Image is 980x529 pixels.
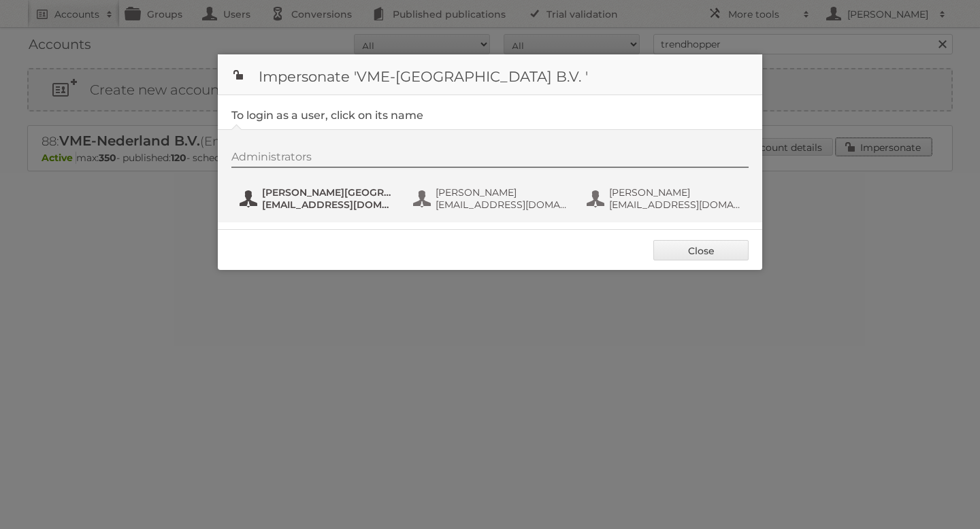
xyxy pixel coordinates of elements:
[238,185,398,212] button: [PERSON_NAME][GEOGRAPHIC_DATA] [EMAIL_ADDRESS][DOMAIN_NAME]
[262,199,394,211] span: [EMAIL_ADDRESS][DOMAIN_NAME]
[231,109,423,122] legend: To login as a user, click on its name
[412,185,572,212] button: [PERSON_NAME] [EMAIL_ADDRESS][DOMAIN_NAME]
[436,186,568,199] span: [PERSON_NAME]
[653,240,749,260] a: Close
[262,186,394,199] span: [PERSON_NAME][GEOGRAPHIC_DATA]
[609,199,741,211] span: [EMAIL_ADDRESS][DOMAIN_NAME]
[231,150,749,168] div: Administrators
[436,199,568,211] span: [EMAIL_ADDRESS][DOMAIN_NAME]
[218,54,762,95] h1: Impersonate 'VME-[GEOGRAPHIC_DATA] B.V. '
[609,186,741,199] span: [PERSON_NAME]
[585,185,745,212] button: [PERSON_NAME] [EMAIL_ADDRESS][DOMAIN_NAME]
